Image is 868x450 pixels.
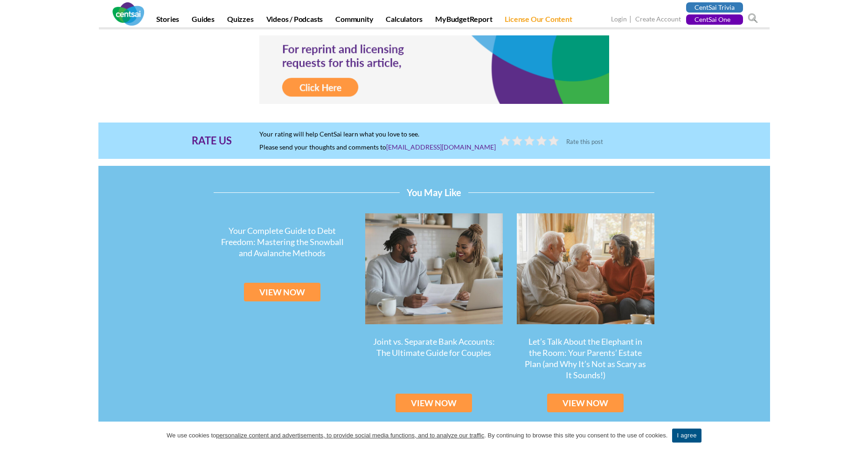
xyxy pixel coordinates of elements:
a: Quizzes [222,14,259,27]
a: [EMAIL_ADDRESS][DOMAIN_NAME] [386,143,496,151]
img: Let’s Talk About the Elephant in the Room: Your Parents’ Estate Plan (and Why It’s Not as Scary a... [517,213,654,324]
u: personalize content and advertisements, to provide social media functions, and to analyze our tra... [216,432,484,439]
a: MyBudgetReport [430,14,498,27]
a: I agree [852,431,861,440]
span: Rate this post [564,138,605,145]
a: Community [330,14,379,27]
a: VIEW NOW [547,394,624,412]
img: Joint vs. Separate Bank Accounts: The Ultimate Guide for Couples [365,213,503,324]
img: CentSai [112,2,144,26]
span: | [628,14,634,25]
a: Videos / Podcasts [261,14,329,27]
a: I agree [672,429,701,443]
a: License Our Content [499,14,577,27]
label: RATE US [192,133,232,148]
span: You May Like [407,185,461,199]
a: Create Account [635,15,681,25]
a: Stories [151,14,185,27]
a: Login [611,15,627,25]
a: Your Complete Guide to Debt Freedom: Mastering the Snowball and Avalanche Methods [221,225,344,258]
a: Calculators [380,14,428,27]
span: Your rating will help CentSai learn what you love to see. [259,127,500,140]
a: Let’s Talk About the Elephant in the Room: Your Parents’ Estate Plan (and Why It’s Not as Scary a... [525,336,646,380]
img: Cnt-Lic-Banner-Desktop.png [259,35,609,104]
a: Joint vs. Separate Bank Accounts: The Ultimate Guide for Couples [365,264,503,272]
a: Joint vs. Separate Bank Accounts: The Ultimate Guide for Couples [373,336,495,358]
a: CentSai Trivia [686,2,743,13]
span: We use cookies to . By continuing to browse this site you consent to the use of cookies. [167,431,667,440]
a: CentSai One [686,14,743,25]
a: Guides [186,14,220,27]
span: Please send your thoughts and comments to [259,140,500,154]
a: Let’s Talk About the Elephant in the Room: Your Parents’ Estate Plan (and Why It’s Not as Scary a... [517,264,654,272]
a: VIEW NOW [244,283,320,301]
a: VIEW NOW [396,394,472,412]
